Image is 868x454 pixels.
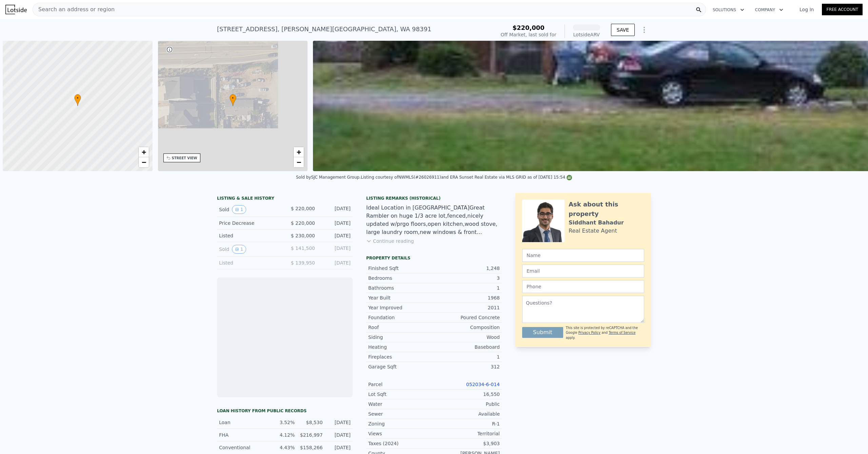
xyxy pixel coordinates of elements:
[512,24,545,31] span: $220,000
[822,4,863,15] a: Free Account
[434,294,500,301] div: 1968
[219,232,279,239] div: Listed
[611,24,635,36] button: SAVE
[320,259,351,266] div: [DATE]
[368,265,434,272] div: Finished Sqft
[569,227,617,235] div: Real Estate Agent
[434,324,500,331] div: Composition
[291,246,315,251] span: $ 141,500
[368,430,434,437] div: Views
[368,391,434,398] div: Lot Sqft
[141,148,146,156] span: +
[434,411,500,417] div: Available
[217,408,353,414] div: Loan history from public records
[368,314,434,321] div: Foundation
[368,353,434,360] div: Fireplaces
[327,444,351,451] div: [DATE]
[434,363,500,370] div: 312
[361,175,572,180] div: Listing courtesy of NWMLS (#26026911) and ERA Sunset Real Estate via MLS GRID as of [DATE] 15:54
[230,94,236,106] div: •
[271,432,295,438] div: 4.12%
[141,158,146,166] span: −
[501,31,556,38] div: Off Market, last sold for
[522,249,644,262] input: Name
[434,391,500,398] div: 16,550
[368,411,434,417] div: Sewer
[368,401,434,407] div: Water
[366,196,502,201] div: Listing Remarks (Historical)
[569,200,644,219] div: Ask about this property
[368,304,434,311] div: Year Improved
[637,23,651,37] button: Show Options
[609,331,635,334] a: Terms of Service
[320,220,351,226] div: [DATE]
[232,205,246,214] button: View historical data
[522,280,644,293] input: Phone
[74,95,81,101] span: •
[434,420,500,427] div: R-1
[297,148,301,156] span: +
[217,196,353,202] div: LISTING & SALE HISTORY
[434,401,500,407] div: Public
[366,204,502,236] div: Ideal Location in [GEOGRAPHIC_DATA]Great Rambler on huge 1/3 acre lot,fenced,nicely updated w/prg...
[219,444,267,451] div: Conventional
[172,156,197,161] div: STREET VIEW
[707,4,750,16] button: Solutions
[368,275,434,282] div: Bedrooms
[466,382,500,387] a: 052034-6-014
[291,220,315,226] span: $ 220,000
[368,420,434,427] div: Zoning
[434,265,500,272] div: 1,248
[434,304,500,311] div: 2011
[750,4,789,16] button: Company
[139,147,149,157] a: Zoom in
[366,255,502,261] div: Property details
[434,344,500,350] div: Baseboard
[434,285,500,291] div: 1
[219,432,267,438] div: FHA
[434,353,500,360] div: 1
[434,440,500,447] div: $3,903
[522,327,563,338] button: Submit
[368,324,434,331] div: Roof
[219,245,279,254] div: Sold
[368,381,434,388] div: Parcel
[271,419,295,426] div: 3.52%
[219,259,279,266] div: Listed
[434,334,500,341] div: Wood
[219,205,279,214] div: Sold
[299,419,322,426] div: $8,530
[291,233,315,238] span: $ 230,000
[294,147,304,157] a: Zoom in
[230,95,236,101] span: •
[567,175,572,180] img: NWMLS Logo
[368,285,434,291] div: Bathrooms
[327,432,351,438] div: [DATE]
[297,158,301,166] span: −
[5,5,27,14] img: Lotside
[368,294,434,301] div: Year Built
[219,220,279,226] div: Price Decrease
[299,444,322,451] div: $158,266
[366,238,414,244] button: Continue reading
[434,430,500,437] div: Territorial
[368,440,434,447] div: Taxes (2024)
[566,326,644,340] div: This site is protected by reCAPTCHA and the Google and apply.
[296,175,361,180] div: Sold by SJC Management Group .
[434,314,500,321] div: Poured Concrete
[368,363,434,370] div: Garage Sqft
[217,24,431,34] div: [STREET_ADDRESS] , [PERSON_NAME][GEOGRAPHIC_DATA] , WA 98391
[320,245,351,254] div: [DATE]
[522,265,644,277] input: Email
[291,206,315,211] span: $ 220,000
[299,432,322,438] div: $216,997
[368,334,434,341] div: Siding
[578,331,600,334] a: Privacy Policy
[320,232,351,239] div: [DATE]
[232,245,246,254] button: View historical data
[271,444,295,451] div: 4.43%
[368,344,434,350] div: Heating
[791,6,822,13] a: Log In
[327,419,351,426] div: [DATE]
[573,31,600,38] div: Lotside ARV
